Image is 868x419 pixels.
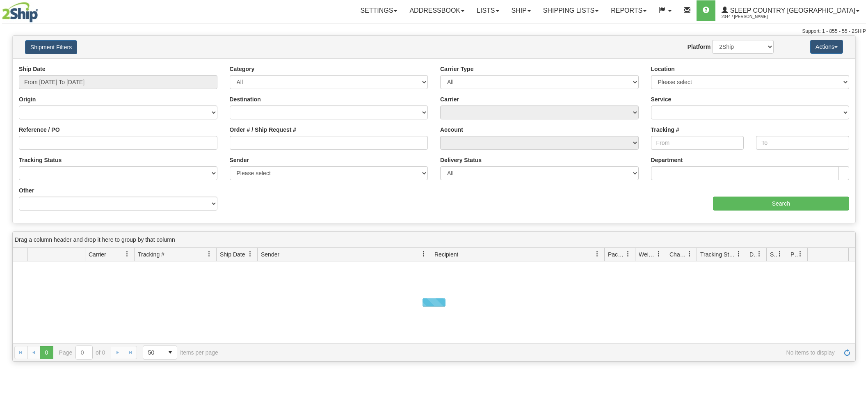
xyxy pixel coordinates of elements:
a: Weight filter column settings [652,247,666,261]
span: Sleep Country [GEOGRAPHIC_DATA] [728,7,855,14]
span: No items to display [230,349,835,356]
label: Destination [230,95,261,103]
label: Sender [230,156,249,164]
span: Page 0 [40,346,53,359]
img: logo2044.jpg [2,2,38,23]
span: Tracking Status [700,250,736,259]
span: Tracking # [138,250,164,259]
span: select [164,346,177,359]
label: Carrier [440,95,459,103]
span: Packages [608,250,625,259]
span: Charge [669,250,687,259]
a: Tracking # filter column settings [202,247,216,261]
label: Account [440,126,463,134]
label: Order # / Ship Request # [230,126,297,134]
label: Service [651,95,672,103]
a: Delivery Status filter column settings [752,247,766,261]
span: Recipient [434,250,458,259]
span: Page sizes drop down [143,346,177,359]
label: Origin [19,95,36,103]
span: Sender [261,250,279,259]
span: Ship Date [220,250,245,259]
span: Shipment Issues [770,250,777,259]
input: Search [713,197,849,211]
label: Category [230,65,255,73]
span: 50 [148,348,159,357]
span: Weight [639,250,656,259]
label: Tracking # [651,126,679,134]
span: items per page [143,346,218,359]
a: Packages filter column settings [621,247,635,261]
span: Page of 0 [59,346,105,359]
button: Actions [810,40,843,54]
input: From [651,136,744,150]
a: Refresh [841,346,854,359]
label: Other [19,186,34,195]
label: Ship Date [19,65,46,73]
input: To [756,136,849,150]
a: Tracking Status filter column settings [732,247,746,261]
a: Lists [471,0,505,21]
span: Delivery Status [749,250,756,259]
a: Shipping lists [537,0,605,21]
a: Charge filter column settings [683,247,697,261]
label: Tracking Status [19,156,62,164]
a: Shipment Issues filter column settings [773,247,787,261]
a: Ship Date filter column settings [243,247,257,261]
button: Shipment Filters [25,40,77,54]
label: Department [651,156,683,164]
div: Support: 1 - 855 - 55 - 2SHIP [2,28,866,35]
a: Recipient filter column settings [590,247,604,261]
iframe: chat widget [849,167,867,251]
span: Pickup Status [790,250,797,259]
a: Settings [354,0,403,21]
a: Pickup Status filter column settings [793,247,807,261]
span: 2044 / [PERSON_NAME] [722,13,783,21]
label: Carrier Type [440,65,473,73]
label: Delivery Status [440,156,482,164]
span: Carrier [89,250,106,259]
a: Carrier filter column settings [120,247,134,261]
label: Platform [688,43,711,51]
a: Reports [605,0,653,21]
label: Reference / PO [19,126,60,134]
a: Addressbook [403,0,471,21]
a: Sender filter column settings [417,247,431,261]
label: Location [651,65,675,73]
a: Sleep Country [GEOGRAPHIC_DATA] 2044 / [PERSON_NAME] [715,0,866,21]
div: grid grouping header [13,232,855,248]
a: Ship [505,0,537,21]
